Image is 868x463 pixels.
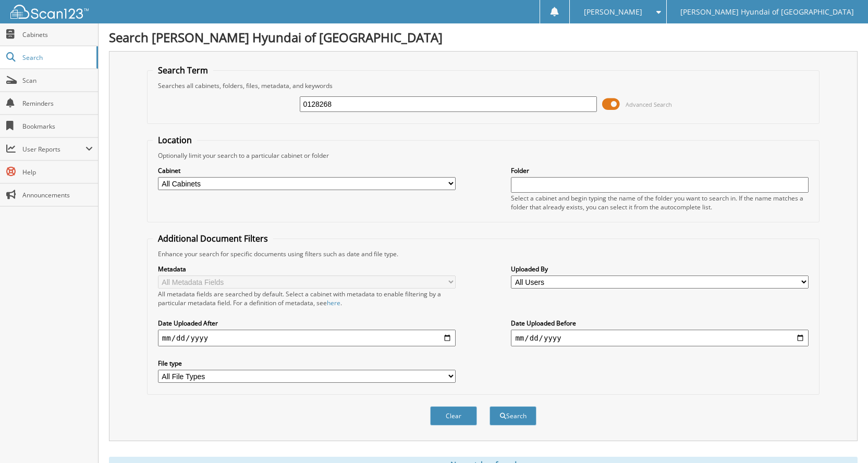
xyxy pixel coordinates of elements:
span: [PERSON_NAME] Hyundai of [GEOGRAPHIC_DATA] [680,9,854,15]
span: Scan [22,76,93,85]
legend: Additional Document Filters [153,233,273,244]
div: Select a cabinet and begin typing the name of the folder you want to search in. If the name match... [511,194,809,211]
span: Advanced Search [626,101,672,108]
legend: Location [153,134,197,146]
label: Date Uploaded After [158,319,456,328]
span: Search [22,53,91,62]
div: Searches all cabinets, folders, files, metadata, and keywords [153,81,814,90]
span: Cabinets [22,30,93,39]
div: Optionally limit your search to a particular cabinet or folder [153,151,814,160]
legend: Search Term [153,65,213,76]
img: scan123-logo-white.svg [10,5,89,19]
div: Enhance your search for specific documents using filters such as date and file type. [153,249,814,258]
button: Search [490,406,536,426]
span: Reminders [22,99,93,108]
label: Cabinet [158,166,456,175]
span: User Reports [22,145,85,154]
input: end [511,330,809,346]
label: Date Uploaded Before [511,319,809,328]
span: Help [22,168,93,177]
a: here [327,298,340,307]
input: start [158,330,456,346]
label: Folder [511,166,809,175]
span: Announcements [22,191,93,199]
label: Uploaded By [511,265,809,273]
label: File type [158,359,456,368]
h1: Search [PERSON_NAME] Hyundai of [GEOGRAPHIC_DATA] [109,29,858,46]
span: Bookmarks [22,122,93,131]
span: [PERSON_NAME] [584,9,642,15]
button: Clear [430,406,477,426]
label: Metadata [158,265,456,273]
div: All metadata fields are searched by default. Select a cabinet with metadata to enable filtering b... [158,290,456,307]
